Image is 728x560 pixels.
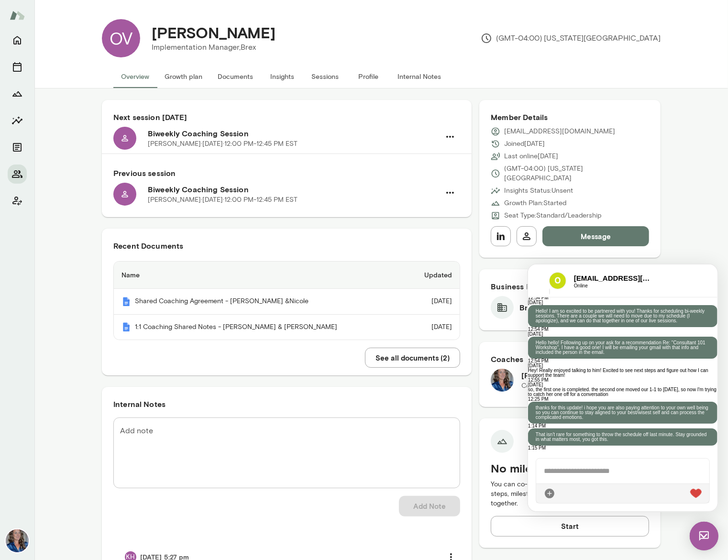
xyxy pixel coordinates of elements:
div: OV [102,19,140,57]
img: Mento [121,297,131,307]
img: Nicole Menkhoff [491,369,514,392]
div: Live Reaction [162,223,174,235]
h6: Biweekly Coaching Session [148,128,440,139]
p: Hello! I am so excited to be partnered with you! Thanks for scheduling bi-weekly sessions. There ... [8,44,182,59]
p: [PERSON_NAME] · [DATE] · 12:00 PM-12:45 PM EST [148,195,298,205]
p: (GMT-04:00) [US_STATE][GEOGRAPHIC_DATA] [504,164,649,183]
button: Documents [8,138,27,157]
button: Sessions [304,65,347,88]
button: See all documents (2) [365,348,460,368]
h5: No milestones in the works [491,461,649,476]
th: 1:1 Coaching Shared Notes - [PERSON_NAME] & [PERSON_NAME] [114,315,406,340]
h6: Brex [519,302,536,313]
h6: Coaches [491,353,649,365]
img: Nicole Menkhoff [6,529,29,552]
p: You can co-create the growth plan by adding steps, milestones, and work through things together. [491,480,649,508]
h6: Biweekly Coaching Session [148,184,440,195]
p: Growth Plan: Started [504,198,566,208]
button: Profile [347,65,390,88]
button: Home [8,31,27,50]
h6: Member Details [491,111,649,123]
img: Mento [121,322,131,332]
p: [PERSON_NAME] · [DATE] · 12:00 PM-12:45 PM EST [148,139,298,149]
h6: Previous session [113,167,460,179]
button: Growth Plan [8,84,27,103]
td: [DATE] [406,289,460,315]
h6: [PERSON_NAME] [521,370,591,381]
button: Sessions [8,57,27,77]
img: heart [162,224,174,234]
p: Last online [DATE] [504,152,558,161]
p: Insights Status: Unsent [504,186,573,196]
p: Joined [DATE] [504,139,545,149]
button: Insights [8,111,27,130]
img: data:image/png;base64,iVBORw0KGgoAAAANSUhEUgAAAMgAAADICAYAAACtWK6eAAAQAElEQVR4AeydeWxc1RXGz2zet3i... [21,8,38,25]
p: [EMAIL_ADDRESS][DOMAIN_NAME] [504,127,615,136]
p: Implementation Manager, Brex [152,42,276,53]
td: [DATE] [406,315,460,340]
p: (GMT-04:00) [US_STATE][GEOGRAPHIC_DATA] [481,33,661,44]
p: Coaching for 3 months [521,381,591,391]
p: thanks for this update! i hope you are also paying attention to your own well being so you can co... [8,141,182,155]
button: Overview [113,65,157,88]
button: Members [8,165,27,184]
div: Attach [16,223,27,235]
th: Shared Coaching Agreement - [PERSON_NAME] &Nicole [114,289,406,315]
button: Internal Notes [390,65,449,88]
h4: [PERSON_NAME] [152,23,276,42]
h6: Internal Notes [113,398,460,410]
h6: Business Plan [491,281,649,292]
button: Growth plan [157,65,210,88]
h6: [EMAIL_ADDRESS][DOMAIN_NAME] [46,9,126,19]
button: Message [542,226,649,246]
img: Mento [10,6,25,24]
h6: Next session [DATE] [113,111,460,123]
span: Online [46,19,126,24]
h6: Recent Documents [113,240,460,252]
button: Client app [8,191,27,210]
p: Hello hello! Following up on your ask for a recommendation Re: "Consultant 101 Workshop", I have ... [8,76,182,90]
button: Start [491,516,649,536]
th: Updated [406,262,460,289]
button: Documents [210,65,261,88]
th: Name [114,262,406,289]
button: Insights [261,65,304,88]
p: That isn't rare for something to throw the schedule off last minute. Stay grounded in what matter... [8,168,182,177]
p: Seat Type: Standard/Leadership [504,211,601,220]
